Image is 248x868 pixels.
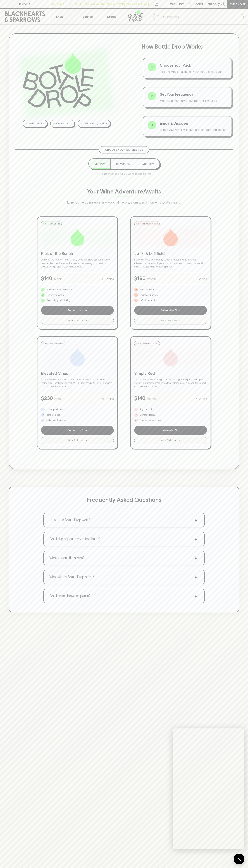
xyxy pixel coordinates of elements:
button: What To Expect+ [41,437,114,444]
p: Light to luscious [140,413,156,417]
p: Choose Your Pack [160,63,227,68]
p: Pick of the Bunch [41,251,114,257]
p: Rare & limited [46,413,60,417]
p: Your Wine Adventure [87,187,161,196]
p: Enjoy & Discover [160,121,227,126]
p: Iconic producers [46,408,63,411]
p: Can I skip or pause my subscription? [49,537,101,541]
p: Stores [107,15,116,19]
div: 2 [148,92,156,100]
button: What To Expect+ [134,317,207,324]
span: + [193,574,199,580]
p: Checkout [230,2,246,6]
button: Can I switch between packs?+ [44,589,204,603]
p: Shop [56,15,63,19]
p: FIND US [19,2,30,6]
p: How Bottle Drop Works [142,42,233,51]
p: Elevated Vines [41,370,114,376]
button: Subscribe Now [41,426,114,435]
p: 0 [223,3,224,5]
p: Everyday delights [46,293,64,297]
img: Bottle Drop [23,53,94,108]
p: Boundary pushers [140,293,158,297]
span: What To Expect [68,439,84,442]
button: Subscribe Now [134,426,207,435]
p: /month [147,397,156,401]
p: Can I switch between packs? [49,594,90,598]
p: Wild & wonderful [140,288,157,291]
p: $ 230 [41,394,53,402]
button: How does Bottle Drop work?+ [44,513,204,527]
p: Delivered to your door [84,122,107,125]
p: Seriously good drinking [46,299,70,302]
img: Pick of the Bunch [68,228,86,246]
p: Tastings [81,15,93,19]
button: Subscribe Now [41,306,114,315]
p: $ 140 [41,274,52,282]
p: Handpicked value heroes [46,288,72,291]
span: + [193,593,199,599]
p: Pure red expressions [140,419,161,422]
p: Monthly, bi-monthly, or quarterly - it's your call [160,99,227,103]
p: How does Bottle Drop work? [49,518,90,522]
span: + [179,319,180,322]
p: /month [147,277,156,281]
p: Curated by us [56,122,71,125]
button: Monthly [89,159,110,169]
p: Drinking well doesn't need a hefty price tag. Here's proof that the best bottles aren't always th... [41,258,114,269]
p: For Red Wine Lovers [138,342,158,345]
button: What To Expect+ [41,317,114,324]
p: When will my Bottle Drop arrive? [49,575,94,579]
img: Simply Red [162,348,180,366]
p: Choose Your Experience [105,148,143,152]
p: Every bottle opens up a new world of flavors, stories, and moments worth sharing. [52,200,196,205]
button: What if I don't like a wine?+ [44,551,204,565]
p: /month [54,277,63,281]
button: Shop [50,9,75,25]
button: Bi-Monthly [110,159,136,169]
p: 6 Bottles [195,277,207,281]
p: Pick the wines that match your mood and palate [160,70,227,74]
span: + [193,517,199,523]
p: Wishlist [170,2,184,6]
div: 3 [148,121,156,129]
p: 6 Bottles [102,397,114,401]
span: + [179,439,180,442]
button: Quarterly [136,159,159,169]
p: $ 190 [134,274,146,282]
p: Left of center finds [140,299,159,302]
p: 6 Bottles [195,397,207,401]
p: /month [54,397,63,401]
p: The red wine lover's playground. From bright and juicy to deep and velvety, a journey across styl... [134,378,207,388]
button: Subscribe Now [134,306,207,315]
p: Set Your Frequency [160,92,227,97]
a: Tastings [75,9,99,25]
p: Unbox your wines with our tasting notes and stories [160,128,227,132]
p: 6 Bottles [102,277,114,281]
span: + [86,439,87,442]
p: Simply Red [134,370,207,376]
p: For the curious and slightly adventurous. Natural, minimal intervention wines with personality in... [134,258,207,269]
p: $ 140 [134,394,145,402]
p: Bright to bold [140,408,153,411]
span: + [193,555,199,561]
p: Frequently Asked Questions [87,496,161,504]
span: What To Expect [161,439,177,442]
span: + [193,536,199,542]
div: 1 [148,63,156,71]
span: What To Expect [68,319,84,322]
span: Awaits [143,188,161,195]
span: What To Expect [161,319,177,322]
input: Try "Pinot noir" [162,14,241,20]
p: What if I don't like a wine? [49,556,84,560]
p: For the Curious [45,222,60,225]
p: No bad bottles [29,122,44,125]
a: Stores [99,9,124,25]
p: Cellar worthy gems [46,419,66,422]
button: What To Expect+ [134,437,207,444]
p: For the Connoisseur [45,342,64,345]
img: Lo-Fi & Leftfield [162,228,180,246]
p: Login [194,2,203,6]
img: Elevated Vines [68,348,86,366]
span: + [86,319,87,322]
